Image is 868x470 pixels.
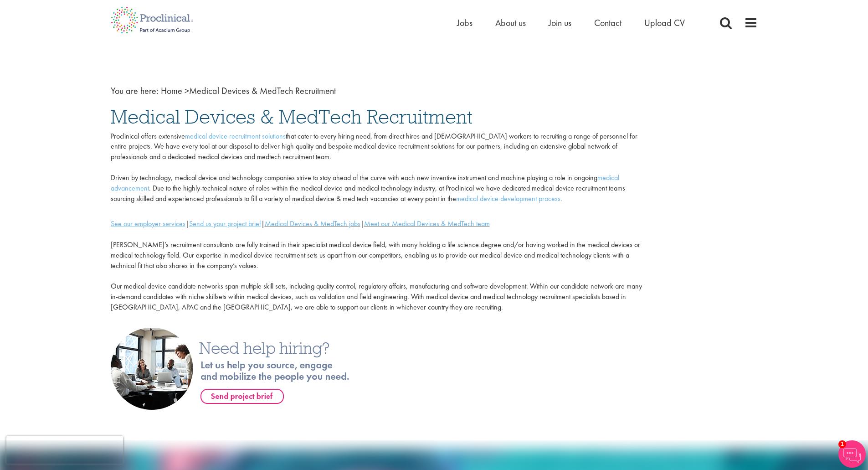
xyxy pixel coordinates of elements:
a: Meet our Medical Devices & MedTech team [364,219,490,228]
a: See our employer services [111,219,185,228]
span: You are here: [111,85,159,97]
span: Medical Devices & MedTech Recruitment [161,85,336,97]
p: Proclinical offers extensive that cater to every hiring need, from direct hires and [DEMOGRAPHIC_... [111,131,647,204]
a: Join us [549,17,571,29]
span: 1 [838,440,846,448]
a: medical device development process [456,194,560,203]
a: Jobs [457,17,473,29]
iframe: reCAPTCHA [6,436,123,464]
a: medical device recruitment solutions [185,131,286,141]
a: About us [495,17,526,29]
a: Contact [594,17,621,29]
a: medical advancement [111,173,619,193]
span: Medical Devices & MedTech Recruitment [111,104,473,129]
a: breadcrumb link to Home [161,85,182,97]
p: [PERSON_NAME]’s recruitment consultants are fully trained in their specialist medical device fiel... [111,229,647,323]
div: | | | [111,219,647,229]
a: Upload CV [644,17,685,29]
span: > [185,85,189,97]
a: Medical Devices & MedTech jobs [265,219,360,228]
a: Send us your project brief [189,219,261,228]
img: Chatbot [838,440,866,468]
